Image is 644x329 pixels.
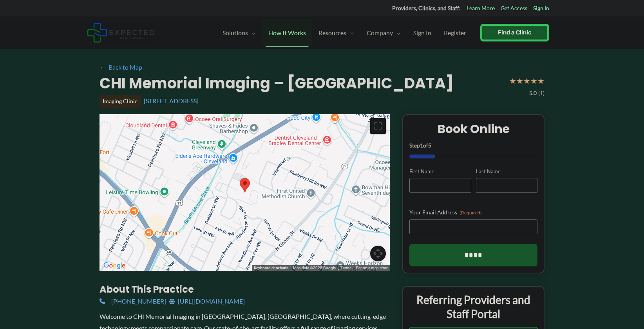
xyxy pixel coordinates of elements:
[99,283,390,295] h3: About this practice
[268,19,306,47] span: How It Works
[216,19,472,47] nav: Primary Site Navigation
[428,142,431,149] span: 5
[459,210,482,216] span: (Required)
[409,209,537,216] label: Your Email Address
[99,61,142,73] a: ←Back to Map
[312,19,360,47] a: ResourcesMenu Toggle
[346,19,354,47] span: Menu Toggle
[409,143,537,148] p: Step of
[370,118,386,134] button: Toggle fullscreen view
[409,293,538,321] p: Referring Providers and Staff Portal
[533,3,549,13] a: Sign In
[438,19,472,47] a: Register
[367,19,393,47] span: Company
[409,121,537,137] h2: Book Online
[340,266,351,270] a: Terms (opens in new tab)
[248,19,256,47] span: Menu Toggle
[99,95,141,108] div: Imaging Clinic
[99,74,454,93] h2: CHI Memorial Imaging – [GEOGRAPHIC_DATA]
[537,74,545,88] span: ★
[413,19,431,47] span: Sign In
[407,19,438,47] a: Sign In
[360,19,407,47] a: CompanyMenu Toggle
[99,295,166,307] a: [PHONE_NUMBER]
[216,19,262,47] a: SolutionsMenu Toggle
[509,74,516,88] span: ★
[392,5,461,11] strong: Providers, Clinics, and Staff:
[501,3,527,13] a: Get Access
[318,19,346,47] span: Resources
[144,97,199,104] a: [STREET_ADDRESS]
[516,74,523,88] span: ★
[523,74,530,88] span: ★
[444,19,466,47] span: Register
[480,24,549,41] a: Find a Clinic
[538,88,545,98] span: (1)
[370,246,386,261] button: Map camera controls
[356,266,387,270] a: Report a map error
[99,63,107,71] span: ←
[254,265,288,271] button: Keyboard shortcuts
[87,23,155,43] img: Expected Healthcare Logo - side, dark font, small
[420,142,423,149] span: 1
[293,266,336,270] span: Map data ©2025 Google
[393,19,401,47] span: Menu Toggle
[529,88,537,98] span: 5.0
[101,261,127,271] a: Open this area in Google Maps (opens a new window)
[223,19,248,47] span: Solutions
[169,295,245,307] a: [URL][DOMAIN_NAME]
[476,168,537,175] label: Last Name
[530,74,537,88] span: ★
[262,19,312,47] a: How It Works
[409,168,471,175] label: First Name
[467,3,495,13] a: Learn More
[101,261,127,271] img: Google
